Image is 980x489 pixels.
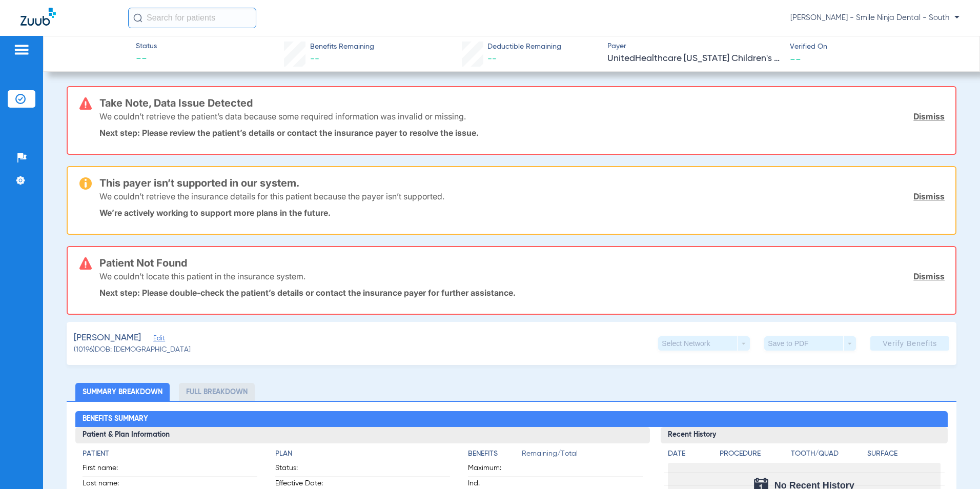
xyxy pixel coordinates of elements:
[487,42,561,52] span: Deductible Remaining
[468,463,518,477] span: Maximum:
[867,449,940,459] h4: Surface
[913,111,945,121] a: Dismiss
[136,41,157,52] span: Status
[13,44,30,56] img: hamburger-icon
[75,383,170,401] li: Summary Breakdown
[99,128,945,138] p: Next step: Please review the patient’s details or contact the insurance payer to resolve the issue.
[790,53,801,64] span: --
[310,54,319,64] span: --
[83,463,133,477] span: First name:
[79,97,92,110] img: error-icon
[668,449,711,459] h4: Date
[136,52,157,67] span: --
[607,52,781,65] span: UnitedHealthcare [US_STATE] Children's Dental - (HUB)
[607,41,781,52] span: Payer
[522,449,643,463] span: Remaining/Total
[790,42,964,52] span: Verified On
[275,449,450,459] h4: Plan
[99,191,444,201] p: We couldn’t retrieve the insurance details for this patient because the payer isn’t supported.
[75,427,649,443] h3: Patient & Plan Information
[79,257,92,270] img: error-icon
[79,177,92,190] img: warning-icon
[179,383,255,401] li: Full Breakdown
[790,13,959,23] span: [PERSON_NAME] - Smile Ninja Dental - South
[487,54,497,64] span: --
[99,111,466,121] p: We couldn’t retrieve the patient’s data because some required information was invalid or missing.
[791,449,864,463] app-breakdown-title: Tooth/Quad
[668,449,711,463] app-breakdown-title: Date
[99,258,945,268] h3: Patient Not Found
[74,344,191,355] span: (10196) DOB: [DEMOGRAPHIC_DATA]
[133,13,142,23] img: Search Icon
[720,449,787,463] app-breakdown-title: Procedure
[21,8,56,26] img: Zuub Logo
[75,411,948,427] h2: Benefits Summary
[275,463,325,477] span: Status:
[99,288,945,298] p: Next step: Please double-check the patient’s details or contact the insurance payer for further a...
[153,335,162,344] span: Edit
[74,332,141,344] span: [PERSON_NAME]
[310,42,374,52] span: Benefits Remaining
[99,98,945,108] h3: Take Note, Data Issue Detected
[468,449,522,459] h4: Benefits
[128,8,256,28] input: Search for patients
[83,449,257,459] h4: Patient
[867,449,940,463] app-breakdown-title: Surface
[99,208,945,218] p: We’re actively working to support more plans in the future.
[720,449,787,459] h4: Procedure
[913,191,945,201] a: Dismiss
[99,178,945,188] h3: This payer isn’t supported in our system.
[913,271,945,281] a: Dismiss
[468,449,522,463] app-breakdown-title: Benefits
[99,271,305,281] p: We couldn’t locate this patient in the insurance system.
[791,449,864,459] h4: Tooth/Quad
[929,440,980,489] iframe: Chat Widget
[661,427,948,443] h3: Recent History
